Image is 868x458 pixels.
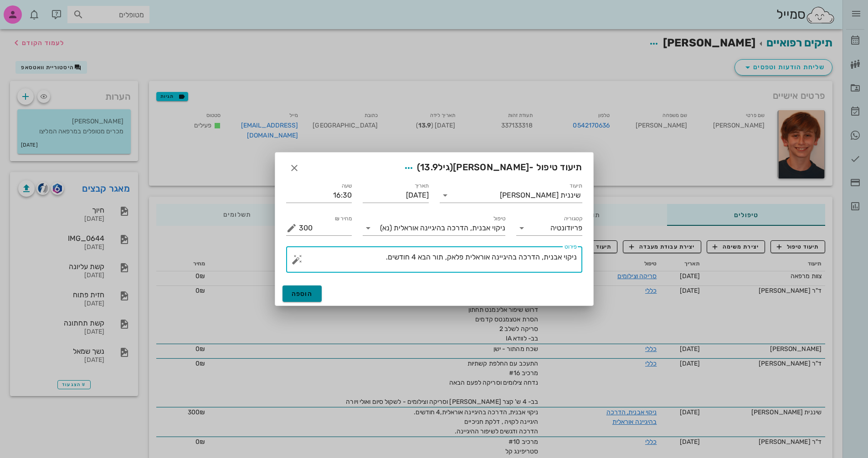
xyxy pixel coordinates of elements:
[414,183,429,189] label: תאריך
[380,224,392,232] span: (נא)
[292,290,313,298] span: הוספה
[500,191,580,199] div: שיננית [PERSON_NAME]
[453,162,529,173] span: [PERSON_NAME]
[570,183,582,189] label: תיעוד
[286,223,297,234] button: מחיר ₪ appended action
[565,244,577,250] label: פירוט
[282,285,322,302] button: הוספה
[394,224,505,232] span: ניקוי אבנית, הדרכה בהיגיינה אוראלית
[417,162,453,173] span: (גיל )
[335,215,352,222] label: מחיר ₪
[493,215,505,222] label: טיפול
[564,215,582,222] label: קטגוריה
[440,188,582,203] div: תיעודשיננית [PERSON_NAME]
[401,160,582,176] span: תיעוד טיפול -
[420,162,438,173] span: 13.9
[342,183,352,189] label: שעה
